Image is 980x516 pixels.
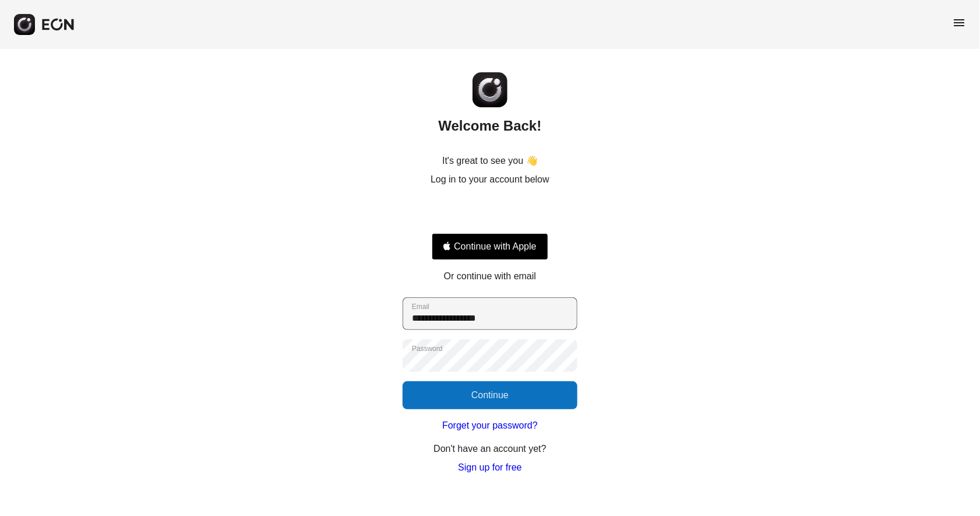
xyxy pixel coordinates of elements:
[431,173,549,187] p: Log in to your account below
[403,381,577,409] button: Continue
[432,233,548,260] button: Signin with apple ID
[433,442,546,456] p: Don't have an account yet?
[458,461,521,475] a: Sign up for free
[412,344,443,353] label: Password
[442,419,538,433] a: Forget your password?
[444,269,536,283] p: Or continue with email
[439,117,542,135] h2: Welcome Back!
[952,16,966,30] span: menu
[442,154,538,168] p: It's great to see you 👋
[426,199,554,225] iframe: Sign in with Google Button
[412,302,429,311] label: Email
